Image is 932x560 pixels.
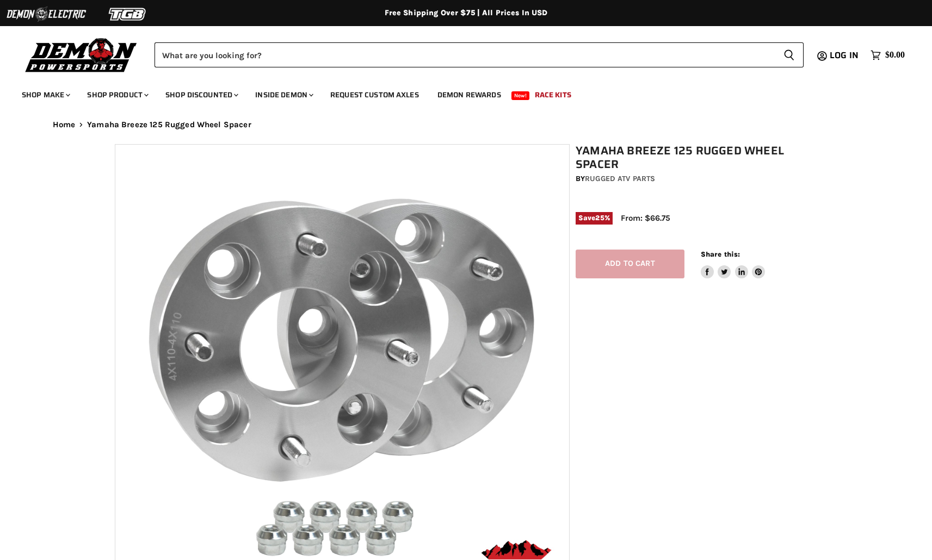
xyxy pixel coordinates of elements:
[53,120,76,129] a: Home
[701,250,766,278] aside: Share this:
[576,212,613,224] span: Save %
[31,120,902,129] nav: Breadcrumbs
[576,144,824,171] h1: Yamaha Breeze 125 Rugged Wheel Spacer
[775,42,804,67] button: Search
[155,42,775,67] input: Search
[576,173,824,185] div: by
[830,48,859,62] span: Log in
[885,50,905,60] span: $0.00
[157,84,245,106] a: Shop Discounted
[14,79,902,106] ul: Main menu
[87,120,251,129] span: Yamaha Breeze 125 Rugged Wheel Spacer
[5,4,87,24] img: Demon Electric Logo 2
[701,250,740,258] span: Share this:
[621,213,670,223] span: From: $66.75
[87,4,169,24] img: TGB Logo 2
[22,35,141,74] img: Demon Powersports
[79,84,155,106] a: Shop Product
[247,84,320,106] a: Inside Demon
[585,174,655,183] a: Rugged ATV Parts
[429,84,509,106] a: Demon Rewards
[865,47,910,63] a: $0.00
[511,91,530,100] span: New!
[595,214,604,222] span: 25
[155,42,804,67] form: Product
[14,84,77,106] a: Shop Make
[31,8,902,18] div: Free Shipping Over $75 | All Prices In USD
[322,84,427,106] a: Request Custom Axles
[825,51,865,60] a: Log in
[527,84,579,106] a: Race Kits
